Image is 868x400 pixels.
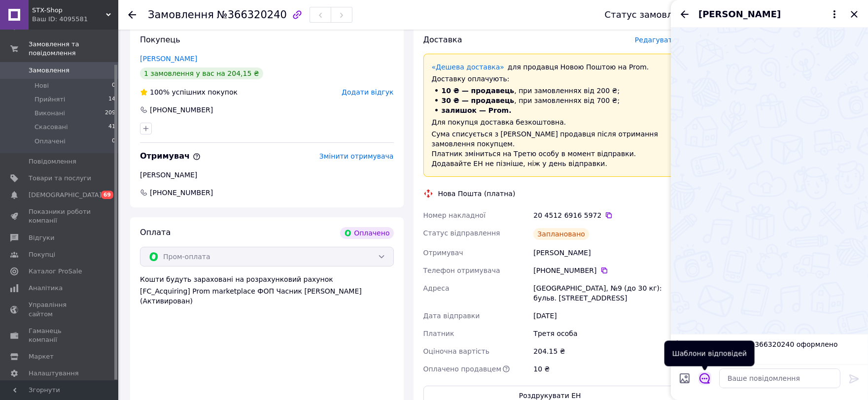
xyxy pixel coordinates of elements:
div: Сума списується з [PERSON_NAME] продавця після отримання замовлення покупцем. Платник зміниться н... [432,129,669,168]
span: STX-Shop [32,6,106,15]
span: Оплата [140,228,171,237]
button: Назад [679,8,691,20]
span: Замовлення №366320240 оформлено [701,339,862,349]
div: успішних покупок [140,87,238,97]
div: Шаблони відповідей [664,341,755,367]
span: Оплачено продавцем [423,365,502,373]
span: Прийняті [35,95,65,104]
span: Показники роботи компанії [29,207,91,225]
div: [PHONE_NUMBER] [149,105,214,115]
button: Закрити [848,8,860,20]
span: Оціночна вартість [423,347,489,355]
div: Третя особа [531,325,679,342]
span: 100% [150,88,170,96]
span: Каталог ProSale [29,267,82,276]
span: Маркет [29,352,54,361]
span: Статус відправлення [423,229,500,237]
span: 69 [101,191,113,199]
div: для продавця Новою Поштою на Prom. [432,62,669,72]
span: Покупець [140,35,180,44]
span: №366320240 [217,9,287,21]
div: Кошти будуть зараховані на розрахунковий рахунок [140,274,394,306]
span: 30 ₴ — продавець [442,97,515,104]
span: залишок — Prom. [442,106,512,114]
span: Адреса [423,284,450,292]
span: Виконані [35,109,65,118]
span: Аналітика [29,284,63,293]
div: [GEOGRAPHIC_DATA], №9 (до 30 кг): бульв. [STREET_ADDRESS] [531,279,679,307]
div: Заплановано [533,228,589,240]
span: Замовлення та повідомлення [29,40,118,58]
span: Замовлення [29,66,69,75]
div: Доставку оплачують: [432,74,669,84]
span: Платник [423,330,454,337]
span: Товари та послуги [29,174,91,183]
div: [DATE] [531,307,679,325]
span: Налаштування [29,369,79,378]
div: 10 ₴ [531,360,679,378]
div: [PERSON_NAME] [140,170,394,180]
div: [PERSON_NAME] [531,244,679,262]
div: Статус замовлення [605,10,695,20]
a: «Дешева доставка» [432,63,504,71]
li: , при замовленнях від 200 ₴; [432,86,669,96]
span: Редагувати [635,36,677,44]
span: 0 [112,81,115,90]
span: Додати відгук [342,88,393,96]
span: Скасовані [35,123,68,132]
span: Телефон отримувача [423,267,500,274]
span: 41 [108,123,115,132]
div: [PHONE_NUMBER] [533,266,677,275]
span: Доставка [423,35,462,44]
div: [FC_Acquiring] Prom marketplace ФОП Часник [PERSON_NAME] (Активирован) [140,286,394,306]
span: Відгуки [29,233,54,242]
span: Отримувач [140,151,201,161]
div: Нова Пошта (платна) [436,189,518,199]
span: Змінити отримувача [319,152,394,160]
button: Відкрити шаблони відповідей [698,372,711,385]
div: Для покупця доставка безкоштовна. [432,117,669,127]
span: Отримувач [423,249,463,257]
div: 1 замовлення у вас на 204,15 ₴ [140,67,263,79]
span: [PERSON_NAME] [698,8,781,21]
div: Ваш ID: 4095581 [32,15,118,24]
span: Оплачені [35,137,66,146]
span: Номер накладної [423,211,486,219]
span: 14 [108,95,115,104]
a: [PERSON_NAME] [140,55,197,63]
span: Нові [35,81,49,90]
button: [PERSON_NAME] [698,8,840,21]
span: 0 [112,137,115,146]
div: Оплачено [340,227,393,239]
span: Управління сайтом [29,300,91,318]
span: [PHONE_NUMBER] [149,188,214,198]
span: Повідомлення [29,157,76,166]
span: Покупці [29,250,55,259]
span: [DEMOGRAPHIC_DATA] [29,191,102,200]
span: Гаманець компанії [29,327,91,344]
div: Повернутися назад [128,10,136,20]
li: , при замовленнях від 700 ₴; [432,96,669,105]
span: Замовлення [148,9,214,21]
span: Дата відправки [423,312,480,320]
span: 209 [105,109,115,118]
span: 10 ₴ — продавець [442,87,515,95]
div: 20 4512 6916 5972 [533,210,677,220]
div: 204.15 ₴ [531,342,679,360]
